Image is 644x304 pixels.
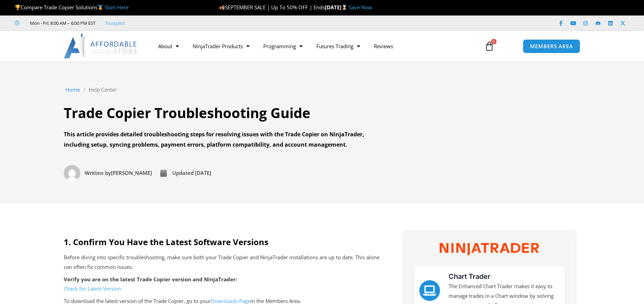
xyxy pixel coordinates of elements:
a: Help Center [89,85,117,95]
span: MEMBERS AREA [530,44,573,49]
span: [PERSON_NAME] [83,168,152,178]
time: [DATE] [195,169,211,176]
img: ⌛ [342,5,347,10]
span: Compare Trade Copier Solutions [15,4,129,11]
strong: Verify you are on the latest Trade Copier version and NinjaTrader: [64,276,237,283]
span: Mon - Fri: 8:00 AM – 6:00 PM EST [28,19,95,27]
a: Start Here [105,4,129,11]
a: NinjaTrader Products [186,38,256,54]
a: Home [65,85,80,95]
strong: 1. Confirm You Have the Latest Software Versions [64,236,268,248]
span: SEPTEMBER SALE | Up To 50% OFF | Ends [219,4,325,11]
strong: [DATE] [325,4,349,11]
img: 🍂 [219,5,225,10]
img: 🥇 [98,5,103,10]
a: Check for Latest Version [64,285,121,292]
a: Chart Trader [449,272,490,281]
span: Written by [85,169,111,176]
a: MEMBERS AREA [523,39,580,53]
a: Reviews [367,38,400,54]
a: Chart Trader [419,280,440,301]
a: Save Now [349,4,372,11]
img: NinjaTrader Wordmark color RGB | Affordable Indicators – NinjaTrader [440,243,539,255]
div: This article provides detailed troubleshooting steps for resolving issues with the Trade Copier o... [64,129,381,150]
nav: Menu [151,38,477,54]
img: 🏆 [15,5,20,10]
span: / [83,85,85,95]
img: LogoAI | Affordable Indicators – NinjaTrader [64,34,138,59]
img: Picture of David Koehler [64,165,80,181]
a: Programming [256,38,309,54]
a: Trustpilot [105,20,125,26]
h1: Trade Copier Troubleshooting Guide [64,103,381,123]
span: Updated [172,169,194,176]
a: 0 [474,36,504,56]
a: Futures Trading [309,38,367,54]
p: Before diving into specific troubleshooting, make sure both your Trade Copier and NinjaTrader ins... [64,253,380,272]
span: 0 [491,39,497,44]
a: About [151,38,186,54]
